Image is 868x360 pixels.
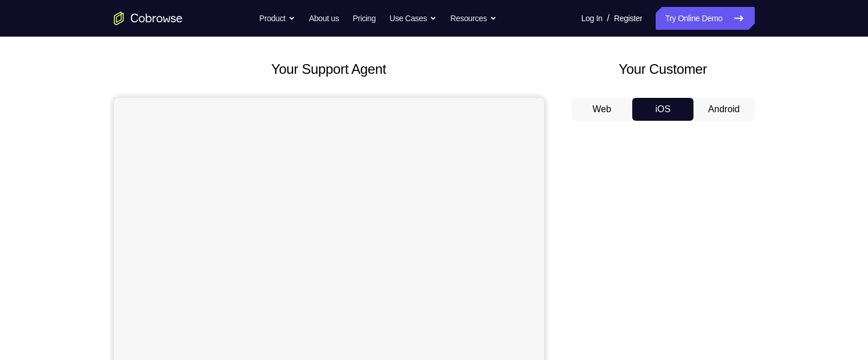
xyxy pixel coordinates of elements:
a: Pricing [352,7,375,30]
button: Web [572,98,633,121]
a: Try Online Demo [656,7,754,30]
button: iOS [632,98,693,121]
a: Go to the home page [114,11,183,25]
button: Resources [450,7,497,30]
button: Use Cases [390,7,437,30]
h2: Your Support Agent [114,59,544,80]
a: Register [614,7,642,30]
a: About us [309,7,339,30]
button: Product [259,7,295,30]
a: Log In [581,7,603,30]
button: Android [693,98,755,121]
h2: Your Customer [572,59,755,80]
span: / [607,11,609,25]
